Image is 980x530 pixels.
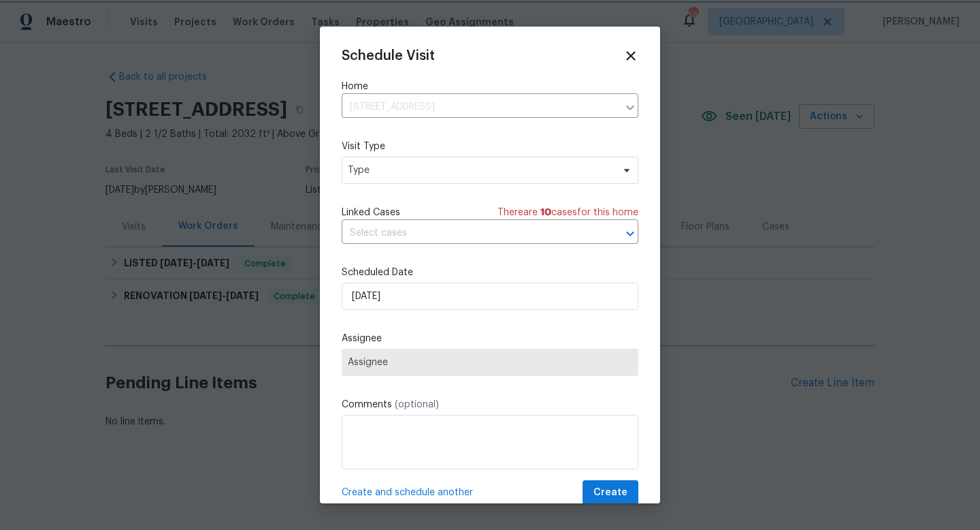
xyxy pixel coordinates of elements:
[623,48,638,63] span: Close
[583,480,638,505] button: Create
[395,400,439,409] span: (optional)
[342,140,638,153] label: Visit Type
[342,80,638,93] label: Home
[593,484,627,501] span: Create
[342,223,600,244] input: Select cases
[348,163,612,177] span: Type
[342,486,473,499] span: Create and schedule another
[497,206,638,219] span: There are case s for this home
[342,283,638,310] input: M/D/YYYY
[342,266,638,279] label: Scheduled Date
[342,206,400,219] span: Linked Cases
[342,97,618,118] input: Enter in an address
[342,49,435,63] span: Schedule Visit
[540,208,551,217] span: 10
[621,224,640,243] button: Open
[348,357,632,368] span: Assignee
[342,332,638,345] label: Assignee
[342,398,638,411] label: Comments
